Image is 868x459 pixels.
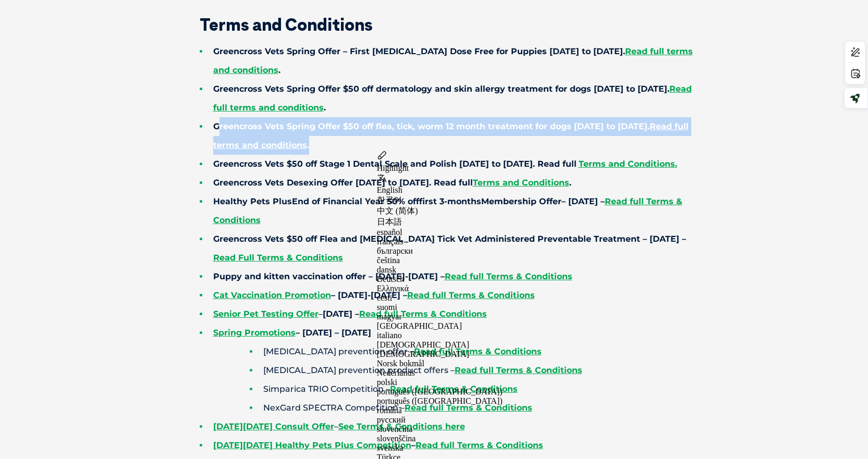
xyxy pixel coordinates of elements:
[455,365,582,375] a: Read full Terms & Conditions
[200,305,705,324] li: –
[163,16,705,33] h2: Terms and Conditions
[213,234,686,263] strong: Greencross Vets $50 off Flea and [MEDICAL_DATA] Tick Vet Administered Preventable Treatment – [DA...
[377,396,503,406] div: português ([GEOGRAPHIC_DATA])
[200,417,705,436] li: –
[359,309,487,319] a: Read full Terms & Conditions
[377,217,503,228] div: 日本語
[213,440,415,450] strong: –
[213,46,693,75] strong: Greencross Vets Spring Offer – First [MEDICAL_DATA] Dose Free for Puppies [DATE] to [DATE]. .
[213,84,692,113] a: Read full terms and conditions
[481,196,561,206] span: Membership Offer
[213,290,535,300] strong: – [DATE]-[DATE] –
[250,342,705,361] li: [MEDICAL_DATA] prevention offer –
[377,406,503,415] div: română
[377,359,503,368] div: Norsk bokmål
[377,228,503,237] div: español
[323,309,487,319] strong: [DATE] –
[213,253,343,263] a: Read Full Terms & Conditions
[250,399,705,417] li: NexGard SPECTRA Competition –
[377,387,503,396] div: português ([GEOGRAPHIC_DATA])
[579,159,677,169] a: Terms and Conditions.
[377,340,503,350] div: [DEMOGRAPHIC_DATA]
[377,303,503,312] div: suomi
[377,443,503,453] div: svenska
[213,159,577,169] strong: Greencross Vets $50 off Stage 1 Dental Scale and Polish [DATE] to [DATE]. Read full
[377,350,503,359] div: [DEMOGRAPHIC_DATA]
[213,196,682,225] a: Read full Terms & Conditions
[213,271,572,281] strong: Puppy and kitten vaccination offer – [DATE]-[DATE] –
[377,368,503,378] div: Nederlands
[213,121,689,150] a: Read full terms and conditions
[377,206,503,217] div: 中文 (简体)
[213,196,682,225] span: – [DATE] –
[213,196,682,225] strong: Healthy Pets Plus
[213,178,571,188] strong: Greencross Vets Desexing Offer [DATE] to [DATE]. Read full .
[445,271,572,281] a: Read full Terms & Conditions
[213,309,319,319] a: Senior Pet Testing Offer
[213,46,693,75] a: Read full terms and conditions
[377,378,503,387] div: polski
[377,321,503,331] div: [GEOGRAPHIC_DATA]
[377,312,503,321] div: magyar
[213,440,411,450] a: [DATE][DATE] Healthy Pets Plus Competition
[377,265,503,275] div: dansk
[250,361,705,380] li: [MEDICAL_DATA] prevention product offers –
[377,164,503,173] div: Highlight
[377,246,503,256] div: български
[213,328,371,338] strong: – [DATE] – [DATE]
[213,328,296,338] a: Spring Promotions
[213,290,331,300] a: Cat Vaccination Promotion
[377,275,503,284] div: Deutsch
[377,425,503,434] div: slovenčina
[377,434,503,443] div: slovenščina
[377,195,503,206] div: 한국어
[213,84,692,113] strong: Greencross Vets Spring Offer $50 off dermatology and skin allergy treatment for dogs [DATE] to [D...
[292,196,419,206] span: End of Financial Year 50% off
[377,293,503,303] div: eesti
[377,185,503,195] div: English
[250,380,705,399] li: Simparica TRIO Competition –
[473,178,569,188] a: Terms and Conditions
[377,331,503,340] div: italiano
[338,421,465,431] a: See Terms & Conditions here
[377,415,503,425] div: русский
[213,121,689,150] strong: Greencross Vets Spring Offer $50 off flea, tick, worm 12 month treatment for dogs [DATE] to [DATE...
[213,421,334,431] a: [DATE][DATE] Consult Offer
[377,237,503,246] div: français
[377,284,503,293] div: Ελληνικά
[377,256,503,265] div: čeština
